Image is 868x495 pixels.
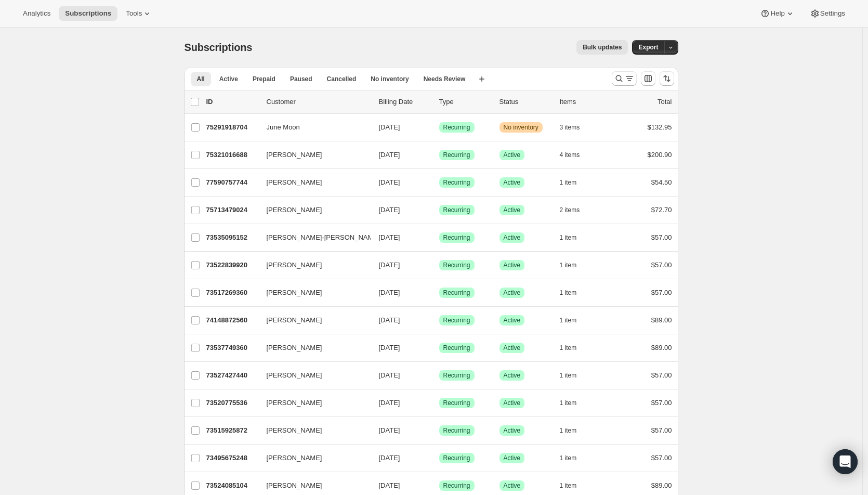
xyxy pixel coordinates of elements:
[379,123,400,131] span: [DATE]
[576,40,628,55] button: Bulk updates
[260,367,364,384] button: [PERSON_NAME]
[206,205,258,215] p: 75713479024
[253,75,275,83] span: Prepaid
[379,233,400,241] span: [DATE]
[267,425,322,436] span: [PERSON_NAME]
[59,6,117,21] button: Subscriptions
[560,258,588,272] button: 1 item
[560,175,588,190] button: 1 item
[560,426,577,435] span: 1 item
[648,151,672,159] span: $200.90
[260,450,364,466] button: [PERSON_NAME]
[439,97,491,107] div: Type
[504,233,521,242] span: Active
[560,371,577,380] span: 1 item
[754,6,801,21] button: Help
[267,122,300,133] span: June Moon
[657,97,672,107] p: Total
[260,147,364,163] button: [PERSON_NAME]
[651,206,672,214] span: $72.70
[206,478,672,493] div: 73524085104[PERSON_NAME][DATE]SuccessRecurringSuccessActive1 item$89.00
[379,151,400,159] span: [DATE]
[206,97,258,107] p: ID
[560,316,577,324] span: 1 item
[641,71,655,86] button: Customize table column order and visibility
[267,150,322,160] span: [PERSON_NAME]
[820,9,845,18] span: Settings
[260,229,364,246] button: [PERSON_NAME]-[PERSON_NAME]
[443,371,470,380] span: Recurring
[651,426,672,434] span: $57.00
[206,368,672,383] div: 73527427440[PERSON_NAME][DATE]SuccessRecurringSuccessActive1 item$57.00
[560,261,577,269] span: 1 item
[206,97,672,107] div: IDCustomerBilling DateTypeStatusItemsTotal
[267,260,322,270] span: [PERSON_NAME]
[560,230,588,245] button: 1 item
[560,451,588,465] button: 1 item
[206,313,672,328] div: 74148872560[PERSON_NAME][DATE]SuccessRecurringSuccessActive1 item$89.00
[267,370,322,381] span: [PERSON_NAME]
[560,285,588,300] button: 1 item
[770,9,784,18] span: Help
[206,203,672,217] div: 75713479024[PERSON_NAME][DATE]SuccessRecurringSuccessActive2 items$72.70
[443,261,470,269] span: Recurring
[499,97,551,107] p: Status
[206,120,672,135] div: 75291918704June Moon[DATE]SuccessRecurringWarningNo inventory3 items$132.95
[267,177,322,188] span: [PERSON_NAME]
[632,40,664,55] button: Export
[560,313,588,328] button: 1 item
[638,43,658,51] span: Export
[560,233,577,242] span: 1 item
[560,123,580,132] span: 3 items
[197,75,205,83] span: All
[651,454,672,462] span: $57.00
[379,481,400,489] span: [DATE]
[379,206,400,214] span: [DATE]
[290,75,312,83] span: Paused
[379,426,400,434] span: [DATE]
[474,72,490,86] button: Create new view
[504,399,521,407] span: Active
[443,399,470,407] span: Recurring
[267,97,371,107] p: Customer
[560,396,588,410] button: 1 item
[120,6,159,21] button: Tools
[833,449,858,474] div: Open Intercom Messenger
[267,232,380,243] span: [PERSON_NAME]-[PERSON_NAME]
[651,371,672,379] span: $57.00
[443,151,470,159] span: Recurring
[651,481,672,489] span: $89.00
[219,75,238,83] span: Active
[424,75,466,83] span: Needs Review
[126,9,142,18] span: Tools
[560,481,577,490] span: 1 item
[17,6,57,21] button: Analytics
[504,151,521,159] span: Active
[504,454,521,462] span: Active
[560,148,591,162] button: 4 items
[206,232,258,243] p: 73535095152
[267,453,322,463] span: [PERSON_NAME]
[206,396,672,410] div: 73520775536[PERSON_NAME][DATE]SuccessRecurringSuccessActive1 item$57.00
[560,478,588,493] button: 1 item
[65,9,111,18] span: Subscriptions
[379,178,400,186] span: [DATE]
[260,119,364,136] button: June Moon
[504,371,521,380] span: Active
[267,288,322,298] span: [PERSON_NAME]
[443,178,470,187] span: Recurring
[443,123,470,132] span: Recurring
[260,284,364,301] button: [PERSON_NAME]
[504,261,521,269] span: Active
[379,371,400,379] span: [DATE]
[260,395,364,411] button: [PERSON_NAME]
[443,481,470,490] span: Recurring
[443,289,470,297] span: Recurring
[260,202,364,218] button: [PERSON_NAME]
[206,451,672,465] div: 73495675248[PERSON_NAME][DATE]SuccessRecurringSuccessActive1 item$57.00
[560,368,588,383] button: 1 item
[560,423,588,438] button: 1 item
[504,123,538,132] span: No inventory
[379,399,400,407] span: [DATE]
[651,178,672,186] span: $54.50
